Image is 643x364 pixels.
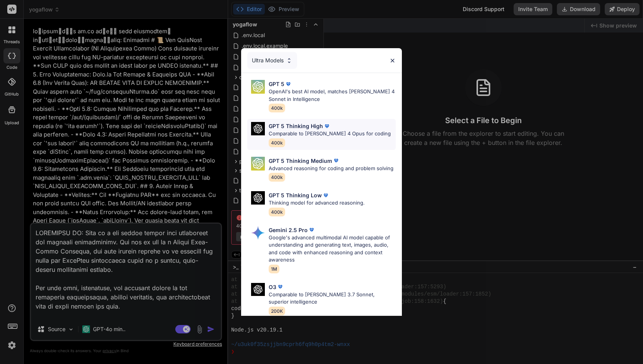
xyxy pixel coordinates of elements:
p: Google's advanced multimodal AI model capable of understanding and generating text, images, audio... [269,234,396,264]
span: 1M [269,265,279,273]
span: 400k [269,208,285,216]
p: Gemini 2.5 Pro [269,226,308,234]
img: Pick Models [251,283,265,296]
span: 400k [269,138,285,147]
p: O3 [269,283,276,291]
p: GPT 5 Thinking Low [269,191,322,199]
img: premium [322,192,330,199]
img: Pick Models [286,57,292,64]
p: Advanced reasoning for coding and problem solving [269,165,393,172]
span: 400k [269,173,285,182]
p: GPT 5 Thinking High [269,122,323,130]
img: premium [284,80,292,88]
p: GPT 5 [269,80,284,88]
img: premium [332,157,340,164]
img: Pick Models [251,157,265,171]
p: OpenAI's best AI model, matches [PERSON_NAME] 4 Sonnet in Intelligence [269,88,396,103]
div: Ultra Models [247,52,297,69]
img: premium [276,283,284,291]
img: Pick Models [251,226,265,240]
p: Thinking model for advanced reasoning. [269,199,365,207]
p: Comparable to [PERSON_NAME] 4 Opus for coding [269,130,391,138]
img: Pick Models [251,80,265,94]
img: Pick Models [251,122,265,135]
p: GPT 5 Thinking Medium [269,157,332,165]
span: 400k [269,104,285,112]
span: 200K [269,307,285,315]
img: premium [323,122,331,130]
img: close [389,57,396,64]
img: premium [308,226,315,234]
p: Comparable to [PERSON_NAME] 3.7 Sonnet, superior intelligence [269,291,396,306]
img: Pick Models [251,191,265,205]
